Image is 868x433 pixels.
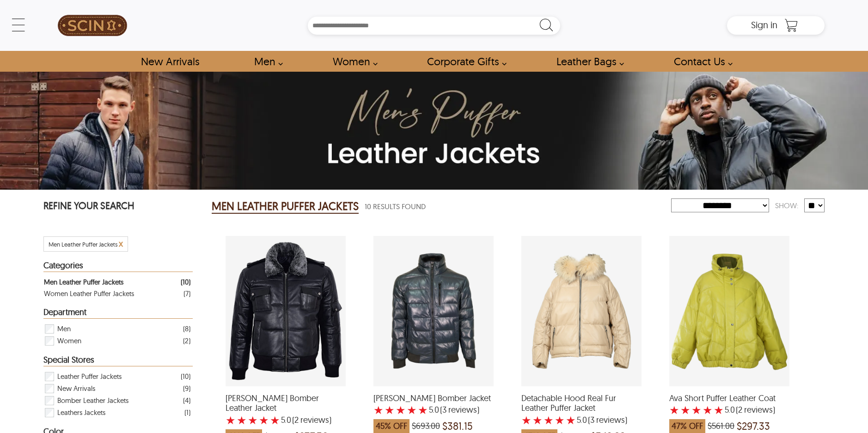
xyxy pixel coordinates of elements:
[44,276,190,288] a: Filter Men Leather Puffer Jackets
[44,288,190,299] a: Filter Women Leather Puffer Jackets
[663,51,738,72] a: contact-us
[521,415,532,425] label: 1 rating
[407,405,417,414] label: 4 rating
[292,415,299,425] span: (2
[736,405,775,414] span: )
[44,407,190,419] div: Filter Leathers Jackets Men Leather Puffer Jackets
[669,393,789,403] span: Ava Short Puffer Leather Coat
[714,405,724,414] label: 5 rating
[751,19,777,31] span: Sign in
[751,22,777,30] a: Sign in
[44,371,190,383] div: Filter Leather Puffer Jackets Men Leather Puffer Jackets
[742,405,773,414] span: reviews
[829,396,859,424] iframe: chat widget
[57,395,128,407] span: Bomber Leather Jackets
[44,395,190,407] div: Filter Bomber Leather Jackets Men Leather Puffer Jackets
[181,371,190,382] div: ( 10 )
[299,415,329,425] span: reviews
[49,241,117,248] span: Filter Men Leather Puffer Jackets
[373,393,494,403] span: Henry Puffer Bomber Jacket
[442,421,473,431] span: $381.15
[429,405,439,414] label: 5.0
[588,415,594,425] span: (3
[184,407,190,418] div: ( 1 )
[373,419,410,433] span: 45% OFF
[725,405,735,414] label: 5.0
[57,323,71,335] span: Men
[577,415,587,425] label: 5.0
[365,201,426,212] span: 10 Results Found
[440,405,446,414] span: (3
[44,288,134,299] div: Women Leather Puffer Jackets
[680,405,691,414] label: 2 rating
[385,405,395,414] label: 2 rating
[669,419,705,433] span: 47% OFF
[43,199,193,214] p: REFINE YOUR SEARCH
[270,415,280,425] label: 5 rating
[119,238,123,249] span: x
[708,421,734,431] span: $561.00
[691,405,702,414] label: 3 rating
[44,323,190,335] div: Filter Men Men Leather Puffer Jackets
[594,415,625,425] span: reviews
[57,407,105,419] span: Leathers Jackets
[183,323,190,334] div: ( 8 )
[130,51,209,72] a: Shop New Arrivals
[259,415,269,425] label: 4 rating
[446,405,477,414] span: reviews
[57,371,122,383] span: Leather Puffer Jackets
[782,19,801,32] a: Shopping Cart
[322,51,383,72] a: Shop Women Leather Jackets
[588,415,627,425] span: )
[544,415,554,425] label: 3 rating
[43,355,193,366] div: Heading Filter Men Leather Puffer Jackets by Special Stores
[183,395,190,406] div: ( 4 )
[555,415,565,425] label: 4 rating
[692,200,859,391] iframe: chat widget
[521,393,642,413] span: Detachable Hood Real Fur Leather Puffer Jacket
[546,51,629,72] a: Shop Leather Bags
[244,51,288,72] a: shop men's leather jackets
[440,405,479,414] span: )
[226,415,236,425] label: 1 rating
[44,383,190,395] div: Filter New Arrivals Men Leather Puffer Jackets
[226,393,346,413] span: Rafael Puffer Bomber Leather Jacket
[769,198,804,214] div: Show:
[703,405,713,414] label: 4 rating
[43,261,193,272] div: Heading Filter Men Leather Puffer Jackets by Categories
[416,51,512,72] a: Shop Leather Corporate Gifts
[248,415,258,425] label: 3 rating
[212,199,359,214] h2: MEN LEATHER PUFFER JACKETS
[736,405,742,414] span: (2
[737,421,770,431] span: $297.33
[532,415,543,425] label: 2 rating
[183,335,190,346] div: ( 2 )
[281,415,291,425] label: 5.0
[181,276,190,288] div: ( 10 )
[57,383,95,395] span: New Arrivals
[43,308,193,319] div: Heading Filter Men Leather Puffer Jackets by Department
[412,421,440,431] span: $693.00
[183,288,190,299] div: ( 7 )
[292,415,331,425] span: )
[418,405,428,414] label: 5 rating
[44,276,123,288] div: Men Leather Puffer Jackets
[183,383,190,394] div: ( 9 )
[57,335,81,347] span: Women
[212,197,671,216] div: Men Leather Puffer Jackets 10 Results Found
[373,405,384,414] label: 1 rating
[566,415,576,425] label: 5 rating
[237,415,247,425] label: 2 rating
[58,5,127,46] img: SCIN
[43,5,141,46] a: SCIN
[119,241,123,248] a: Cancel Filter
[669,405,679,414] label: 1 rating
[44,335,190,347] div: Filter Women Men Leather Puffer Jackets
[396,405,406,414] label: 3 rating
